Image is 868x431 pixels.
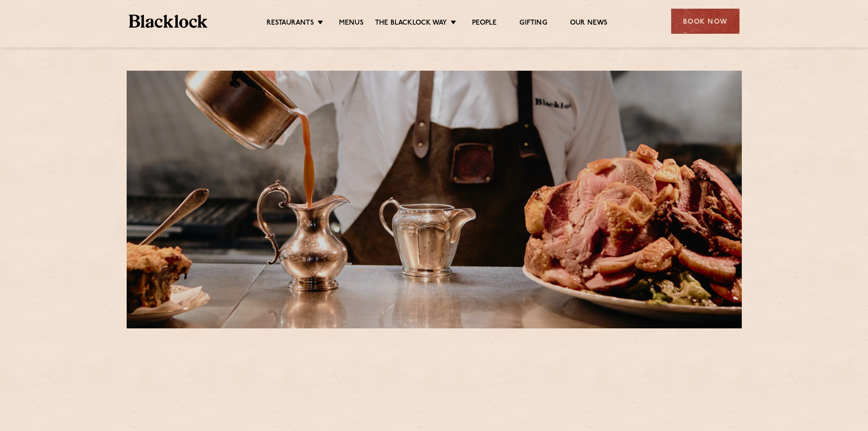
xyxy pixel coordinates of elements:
[570,19,608,29] a: Our News
[129,15,208,28] img: BL_Textured_Logo-footer-cropped.svg
[472,19,497,29] a: People
[339,19,364,29] a: Menus
[375,19,447,29] a: The Blacklock Way
[671,9,740,34] div: Book Now
[519,19,547,29] a: Gifting
[267,19,314,29] a: Restaurants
